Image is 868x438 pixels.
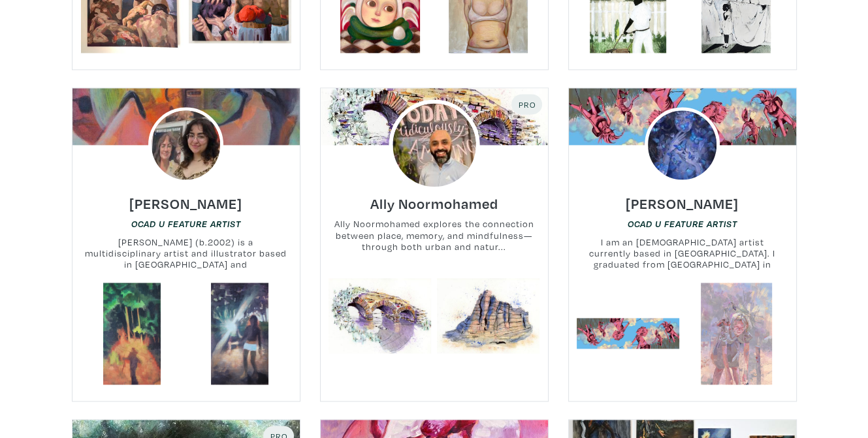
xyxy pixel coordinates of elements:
[389,100,479,191] img: phpThumb.php
[370,192,498,207] a: Ally Noormohamed
[370,195,498,212] h6: Ally Noormohamed
[129,192,242,207] a: [PERSON_NAME]
[72,236,300,271] small: [PERSON_NAME] (b.2002) is a multidisciplinary artist and illustrator based in [GEOGRAPHIC_DATA] a...
[321,218,548,253] small: Ally Noormohamed explores the connection between place, memory, and mindfulness—through both urba...
[626,195,739,212] h6: [PERSON_NAME]
[645,107,720,183] img: phpThumb.php
[626,192,739,207] a: [PERSON_NAME]
[129,195,242,212] h6: [PERSON_NAME]
[628,219,737,229] a: OCAD U Feature Artist
[517,99,536,110] span: Pro
[148,107,224,183] img: phpThumb.php
[131,219,241,229] a: OCAD U Feature Artist
[569,236,796,271] small: I am an [DEMOGRAPHIC_DATA] artist currently based in [GEOGRAPHIC_DATA]. I graduated from [GEOGRAP...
